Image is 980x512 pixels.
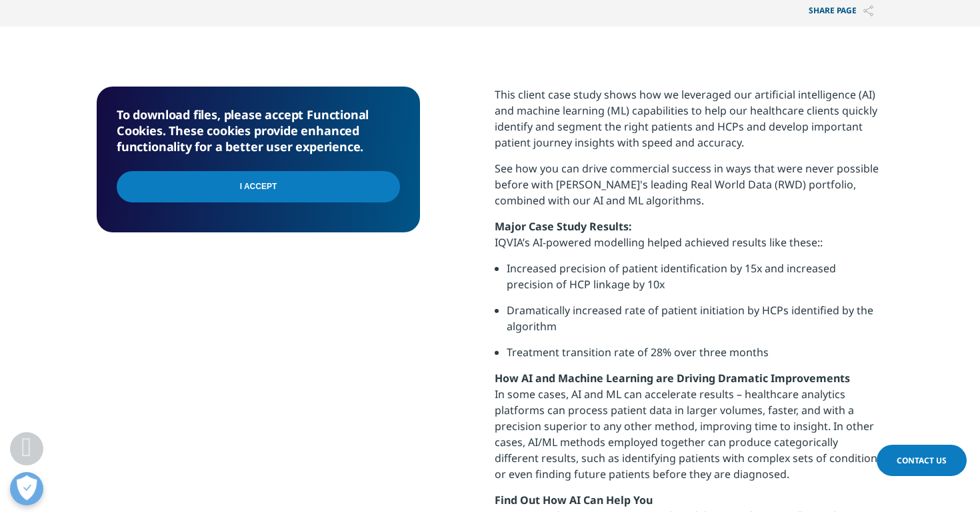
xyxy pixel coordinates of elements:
[507,302,883,344] li: Dramatically increased rate of patient initiation by HCPs identified by the algorithm
[495,219,632,234] strong: Major Case Study Results:
[117,107,400,154] h5: To download files, please accept Functional Cookies. These cookies provide enhanced functionality...
[495,493,653,507] strong: Find Out How AI Can Help You
[495,160,883,218] p: See how you can drive commercial success in ways that were never possible before with [PERSON_NAM...
[495,371,850,385] strong: How AI and Machine Learning are Driving Dramatic Improvements
[863,5,873,17] img: Share PAGE
[495,87,883,160] p: This client case study shows how we leveraged our artificial intelligence (AI) and machine learni...
[495,386,883,492] p: In some cases, AI and ML can accelerate results – healthcare analytics platforms can process pati...
[877,445,967,476] a: Contact Us
[495,234,883,260] p: IQVIA’s AI-powered modelling helped achieved results like these::
[117,171,400,202] input: I Accept
[897,455,947,466] span: Contact Us
[507,344,883,370] li: Treatment transition rate of 28% over three months
[507,260,883,302] li: Increased precision of patient identification by 15x and increased precision of HCP linkage by 10x
[10,472,43,505] button: Open Preferences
